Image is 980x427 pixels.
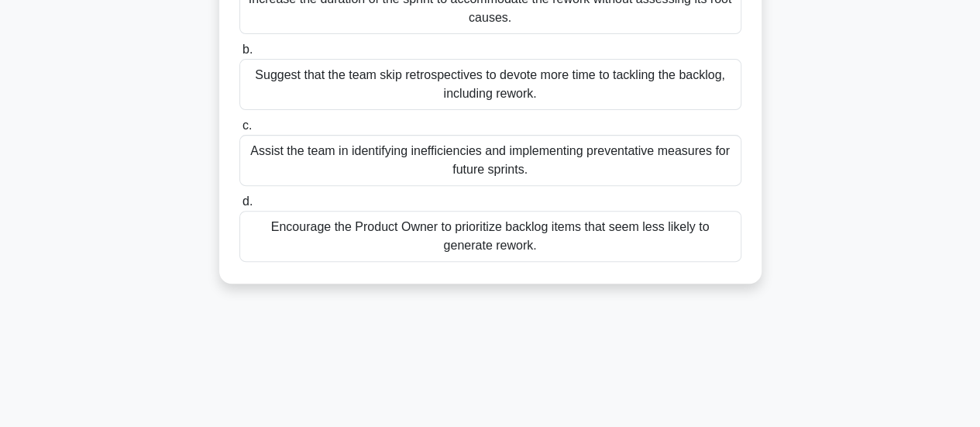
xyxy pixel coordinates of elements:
span: b. [242,43,253,56]
div: Assist the team in identifying inefficiencies and implementing preventative measures for future s... [239,135,741,186]
div: Suggest that the team skip retrospectives to devote more time to tackling the backlog, including ... [239,59,741,110]
div: Encourage the Product Owner to prioritize backlog items that seem less likely to generate rework. [239,211,741,262]
span: d. [242,195,253,208]
span: c. [242,119,252,132]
